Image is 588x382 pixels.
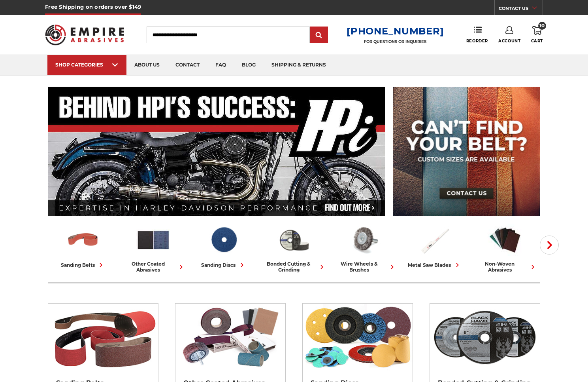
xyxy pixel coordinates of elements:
[175,304,285,371] img: Other Coated Abrasives
[466,38,488,44] span: Reorder
[473,261,537,273] div: non-woven abrasives
[51,223,115,269] a: sanding belts
[48,87,385,216] img: Banner for an interview featuring Horsepower Inc who makes Harley performance upgrades featured o...
[121,223,185,273] a: other coated abrasives
[417,223,452,257] img: Metal Saw Blades
[126,55,168,75] a: about us
[538,22,546,30] span: 10
[393,87,540,216] img: promo banner for custom belts.
[473,223,537,273] a: non-woven abrasives
[207,55,234,75] a: faq
[430,304,540,371] img: Bonded Cutting & Grinding
[262,261,326,273] div: bonded cutting & grinding
[466,26,488,43] a: Reorder
[332,223,396,273] a: wire wheels & brushes
[303,304,413,371] img: Sanding Discs
[202,261,246,269] div: sanding discs
[540,236,559,255] button: Next
[531,26,543,44] a: 10 Cart
[206,223,241,257] img: Sanding Discs
[403,223,467,269] a: metal saw blades
[408,261,462,269] div: metal saw blades
[347,25,444,37] a: [PHONE_NUMBER]
[61,261,105,269] div: sanding belts
[347,39,444,44] p: FOR QUESTIONS OR INQUIRIES
[498,38,520,44] span: Account
[45,19,124,50] img: Empire Abrasives
[234,55,264,75] a: blog
[55,62,119,68] div: SHOP CATEGORIES
[48,304,158,371] img: Sanding Belts
[136,223,171,257] img: Other Coated Abrasives
[347,223,382,257] img: Wire Wheels & Brushes
[264,55,334,75] a: shipping & returns
[192,223,256,269] a: sanding discs
[262,223,326,273] a: bonded cutting & grinding
[488,223,522,257] img: Non-woven Abrasives
[332,261,396,273] div: wire wheels & brushes
[121,261,185,273] div: other coated abrasives
[277,223,311,257] img: Bonded Cutting & Grinding
[499,4,543,15] a: CONTACT US
[66,223,100,257] img: Sanding Belts
[531,38,543,44] span: Cart
[168,55,207,75] a: contact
